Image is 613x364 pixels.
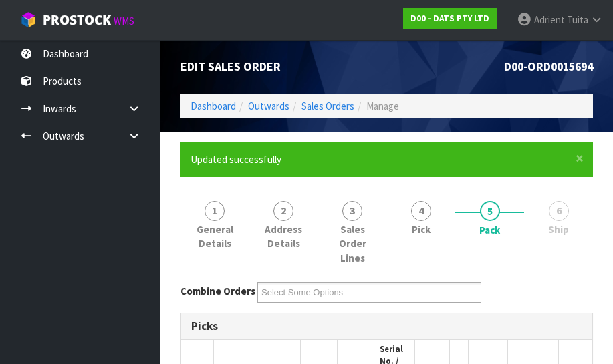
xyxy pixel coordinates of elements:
span: D00-ORD0015694 [504,59,593,74]
span: Adrient [534,13,565,26]
span: Pack [479,223,500,237]
span: 3 [342,201,362,221]
span: General Details [191,222,239,251]
span: 1 [205,201,225,221]
strong: D00 - DATS PTY LTD [410,13,489,24]
span: × [576,149,584,168]
a: D00 - DATS PTY LTD [403,8,497,29]
span: Edit Sales Order [180,59,281,74]
span: Sales Order Lines [328,222,377,265]
a: Dashboard [191,100,236,112]
small: WMS [114,15,134,27]
span: Ship [548,222,569,236]
label: Combine Orders [180,284,255,298]
a: Sales Orders [301,100,354,112]
span: Pick [412,222,431,236]
span: 5 [480,201,500,221]
span: Manage [366,100,399,112]
span: Updated successfully [191,153,281,166]
span: 4 [411,201,431,221]
span: 2 [273,201,293,221]
a: Outwards [248,100,289,112]
span: Tuita [567,13,588,26]
img: cube-alt.png [20,11,37,28]
span: Address Details [259,222,308,251]
h3: Picks [191,320,582,333]
span: ProStock [43,11,111,29]
span: 6 [549,201,569,221]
